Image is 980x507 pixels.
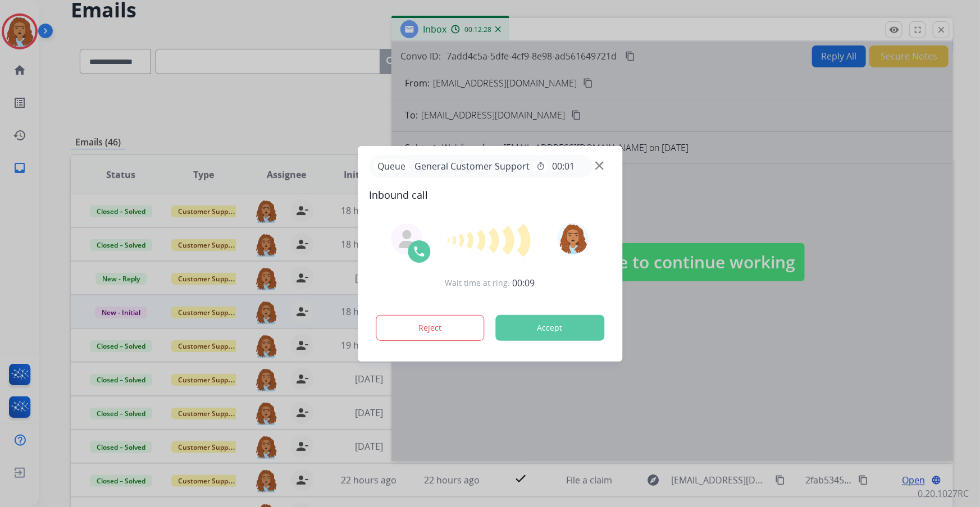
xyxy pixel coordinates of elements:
[376,315,485,341] button: Reject
[558,223,589,254] img: avatar
[373,159,410,173] p: Queue
[445,277,510,289] span: Wait time at ring:
[536,162,545,171] mat-icon: timer
[552,159,575,173] span: 00:01
[398,230,416,248] img: agent-avatar
[412,245,426,258] img: call-icon
[595,161,604,170] img: close-button
[918,487,969,500] p: 0.20.1027RC
[495,315,604,341] button: Accept
[513,276,535,290] span: 00:09
[369,187,611,203] span: Inbound call
[410,159,534,173] span: General Customer Support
